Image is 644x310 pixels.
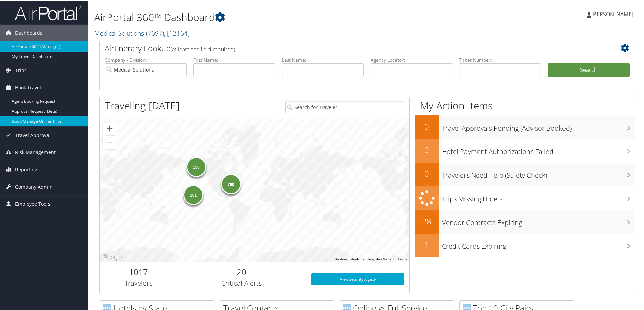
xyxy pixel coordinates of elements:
a: View SecurityLogic® [311,273,404,285]
a: Trips Missing Hotels [415,186,635,209]
div: 156 [186,156,206,176]
h2: 0 [415,120,439,132]
label: Last Name: [282,56,364,63]
span: ( 7697 ) [146,28,164,37]
h3: Critical Alerts [182,278,301,287]
label: Company - Division: [105,56,187,63]
h2: 0 [415,144,439,155]
h2: 28 [415,215,439,226]
h2: 1 [415,238,439,250]
button: Zoom out [103,135,117,148]
span: [PERSON_NAME] [591,10,633,17]
button: Zoom in [103,121,117,135]
h1: My Action Items [415,98,635,112]
h3: Hotel Payment Authorizations Failed [442,143,635,156]
h3: Travelers Need Help (Safety Check) [442,167,635,179]
span: Dashboards [15,24,42,41]
h1: AirPortal 360™ Dashboard [94,9,458,24]
h2: 1017 [105,265,172,277]
a: 1Credit Cards Expiring [415,233,635,257]
h3: Vendor Contracts Expiring [442,214,635,227]
a: Medical Solutions [94,28,190,37]
h3: Travelers [105,278,172,287]
a: 0Hotel Payment Authorizations Failed [415,138,635,162]
label: Agency Locator: [371,56,452,63]
h3: Travel Approvals Pending (Advisor Booked) [442,119,635,132]
a: 28Vendor Contracts Expiring [415,209,635,233]
span: Reporting [15,161,37,177]
button: Search [548,63,630,76]
button: Keyboard shortcuts [335,256,364,261]
label: Ticket Number: [459,56,541,63]
a: 0Travel Approvals Pending (Advisor Booked) [415,115,635,138]
h3: Credit Cards Expiring [442,237,635,250]
a: [PERSON_NAME] [587,3,640,24]
span: (at least one field required) [171,45,235,52]
span: Travel Approval [15,126,51,143]
span: Map data ©2025 [368,257,394,260]
span: Risk Management [15,143,56,160]
input: Search for Traveler [285,100,404,113]
h1: Traveling [DATE] [105,98,180,112]
div: 760 [221,173,241,194]
a: 0Travelers Need Help (Safety Check) [415,162,635,186]
a: Terms (opens in new tab) [398,257,407,260]
h2: 0 [415,167,439,179]
h2: 20 [182,265,301,277]
span: Trips [15,61,27,78]
span: Book Travel [15,79,41,95]
h3: Trips Missing Hotels [442,190,635,203]
span: Company Admin [15,178,53,195]
img: Google [101,252,124,261]
div: 101 [183,184,203,204]
span: Employee Tools [15,195,50,212]
img: airportal-logo.png [15,4,82,20]
h2: Airtinerary Lookup [105,42,585,53]
a: Open this area in Google Maps (opens a new window) [101,252,124,261]
label: First Name: [193,56,275,63]
span: , [ 12164 ] [164,28,190,37]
